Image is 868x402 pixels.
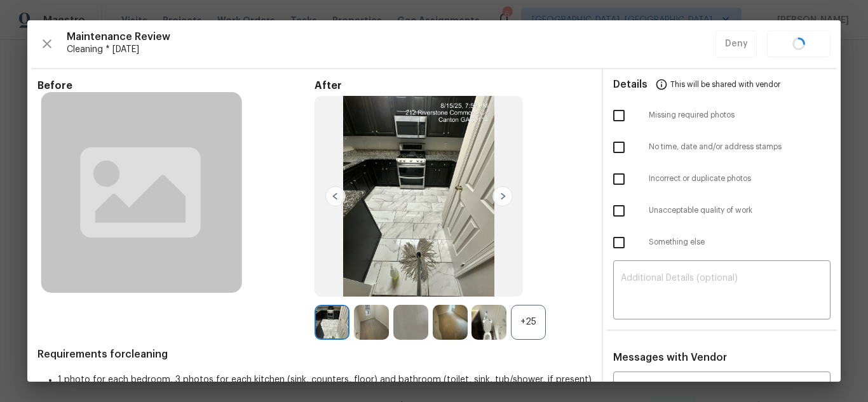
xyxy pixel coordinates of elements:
li: 1 photo for each bedroom, 3 photos for each kitchen (sink, counters, floor) and bathroom (toilet,... [58,373,592,386]
span: Requirements for cleaning [37,348,592,361]
span: After [315,79,592,92]
img: left-chevron-button-url [325,186,346,206]
span: Details [613,69,648,100]
span: No time, date and/or address stamps [649,142,831,152]
span: Messages with Vendor [613,352,727,363]
div: No time, date and/or address stamps [603,131,841,163]
span: Before [37,79,315,92]
span: Maintenance Review [67,30,715,43]
span: Unacceptable quality of work [649,205,831,216]
span: Cleaning * [DATE] [67,43,715,56]
span: Incorrect or duplicate photos [649,173,831,184]
span: Missing required photos [649,110,831,121]
span: Something else [649,237,831,248]
div: Missing required photos [603,100,841,131]
div: Something else [603,227,841,258]
div: +25 [511,305,546,340]
div: Incorrect or duplicate photos [603,163,841,195]
span: This will be shared with vendor [670,69,780,100]
div: Unacceptable quality of work [603,195,841,227]
img: right-chevron-button-url [492,186,513,206]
